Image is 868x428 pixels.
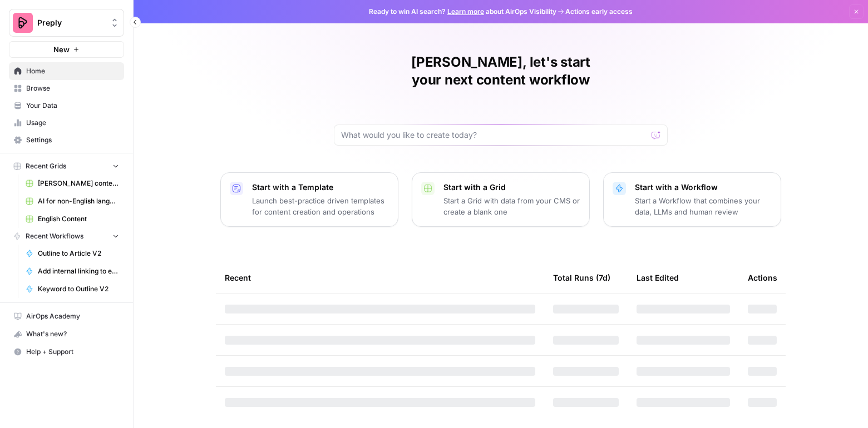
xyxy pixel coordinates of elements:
[21,262,124,280] a: Add internal linking to existing articles
[38,178,119,188] span: [PERSON_NAME] content interlinking test - new content
[53,44,70,55] span: New
[26,118,119,128] span: Usage
[9,131,124,149] a: Settings
[748,262,777,293] div: Actions
[637,262,679,293] div: Last Edited
[26,83,119,93] span: Browse
[26,135,119,145] span: Settings
[252,195,389,217] p: Launch best-practice driven templates for content creation and operations
[9,326,124,342] div: What's new?
[565,7,633,17] span: Actions early access
[21,175,124,192] a: [PERSON_NAME] content interlinking test - new content
[9,79,124,97] a: Browse
[9,307,124,325] a: AirOps Academy
[9,114,124,132] a: Usage
[9,41,124,58] button: New
[334,53,668,89] h1: [PERSON_NAME], let's start your next content workflow
[26,311,119,321] span: AirOps Academy
[225,262,535,293] div: Recent
[26,66,119,76] span: Home
[9,97,124,115] a: Your Data
[9,9,124,37] button: Workspace: Preply
[9,228,124,245] button: Recent Workflows
[21,210,124,228] a: English Content
[38,214,119,224] span: English Content
[9,62,124,80] a: Home
[341,130,647,141] input: What would you like to create today?
[443,182,580,193] p: Start with a Grid
[21,280,124,298] a: Keyword to Outline V2
[447,7,484,16] a: Learn more
[38,196,119,206] span: AI for non-English languages
[9,343,124,361] button: Help + Support
[635,182,772,193] p: Start with a Workflow
[26,231,83,241] span: Recent Workflows
[21,192,124,210] a: AI for non-English languages
[443,195,580,217] p: Start a Grid with data from your CMS or create a blank one
[553,262,610,293] div: Total Runs (7d)
[412,172,590,227] button: Start with a GridStart a Grid with data from your CMS or create a blank one
[26,101,119,111] span: Your Data
[252,182,389,193] p: Start with a Template
[369,7,556,17] span: Ready to win AI search? about AirOps Visibility
[38,266,119,276] span: Add internal linking to existing articles
[38,248,119,258] span: Outline to Article V2
[21,245,124,262] a: Outline to Article V2
[9,158,124,175] button: Recent Grids
[26,161,66,171] span: Recent Grids
[37,17,105,28] span: Preply
[9,325,124,343] button: What's new?
[220,172,398,227] button: Start with a TemplateLaunch best-practice driven templates for content creation and operations
[13,13,33,33] img: Preply Logo
[38,284,119,294] span: Keyword to Outline V2
[26,347,119,357] span: Help + Support
[635,195,772,217] p: Start a Workflow that combines your data, LLMs and human review
[603,172,781,227] button: Start with a WorkflowStart a Workflow that combines your data, LLMs and human review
